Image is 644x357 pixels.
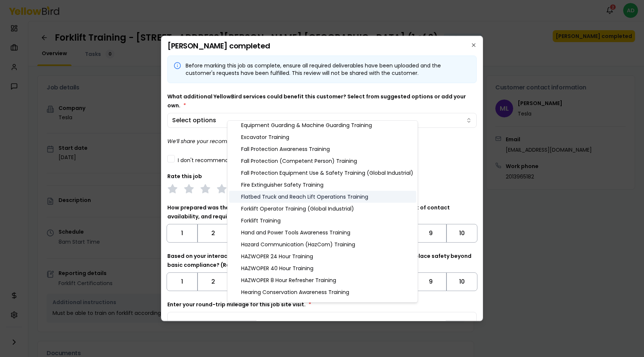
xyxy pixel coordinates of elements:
div: Forklift Training [229,215,416,227]
div: HAZWOPER 8 Hour Refresher Training [229,274,416,286]
div: Excavator Training [229,131,416,143]
div: Fall Protection Awareness Training [229,143,416,155]
div: HAZWOPER 24 Hour Training [229,250,416,262]
div: [MEDICAL_DATA] Prevention Awareness Training [229,298,416,310]
div: Hazard Communication (HazCom) Training [229,238,416,250]
div: Hand and Power Tools Awareness Training [229,227,416,238]
div: Fire Extinguisher Safety Training [229,179,416,191]
div: Hearing Conservation Awareness Training [229,286,416,298]
div: Forklift Operator Training (Global Industrial) [229,203,416,215]
div: Fall Protection (Competent Person) Training [229,155,416,167]
div: Fall Protection Equipment Use & Safety Training (Global Industrial) [229,167,416,179]
div: HAZWOPER 40 Hour Training [229,262,416,274]
div: Equipment Guarding & Machine Guarding Training [229,119,416,131]
div: Flatbed Truck and Reach Lift Operations Training [229,191,416,203]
